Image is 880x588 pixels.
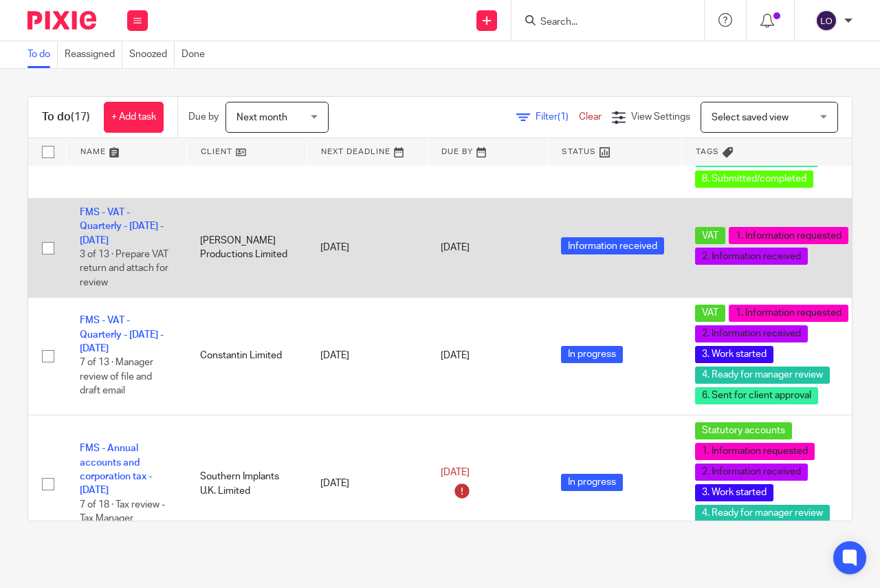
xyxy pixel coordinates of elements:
[729,227,848,244] span: 1. Information requested
[695,346,773,363] span: 3. Work started
[129,41,175,68] a: Snoozed
[579,112,602,122] a: Clear
[181,41,212,68] a: Done
[186,415,307,553] td: Southern Implants U.K. Limited
[307,415,427,553] td: [DATE]
[695,325,808,342] span: 2. Information received
[695,422,792,439] span: Statutory accounts
[558,112,569,122] span: (1)
[80,250,168,287] span: 3 of 13 · Prepare VAT return and attach for review
[695,367,830,384] span: 4. Ready for manager review
[712,113,789,122] span: Select saved view
[815,10,837,32] img: svg%3E
[65,41,122,68] a: Reassigned
[236,113,287,122] span: Next month
[539,17,663,29] input: Search
[561,237,664,254] span: Information received
[307,198,427,297] td: [DATE]
[729,305,848,322] span: 1. Information requested
[695,227,725,244] span: VAT
[695,443,815,460] span: 1. Information requested
[695,484,773,501] span: 3. Work started
[695,505,830,522] span: 4. Ready for manager review
[188,110,219,124] p: Due by
[695,248,808,265] span: 2. Information received
[441,243,470,252] span: [DATE]
[186,198,307,297] td: [PERSON_NAME] Productions Limited
[696,148,719,155] span: Tags
[695,464,808,481] span: 2. Information received
[561,474,623,491] span: In progress
[80,500,165,524] span: 7 of 18 · Tax review - Tax Manager
[80,316,164,353] a: FMS - VAT - Quarterly - [DATE] - [DATE]
[536,112,579,122] span: Filter
[186,297,307,415] td: Constantin Limited
[441,351,470,361] span: [DATE]
[441,468,470,478] span: [DATE]
[27,11,96,30] img: Pixie
[80,444,152,495] a: FMS - Annual accounts and corporation tax - [DATE]
[307,297,427,415] td: [DATE]
[80,208,164,246] a: FMS - VAT - Quarterly - [DATE] - [DATE]
[42,110,90,124] h1: To do
[71,111,90,122] span: (17)
[27,41,58,68] a: To do
[631,112,690,122] span: View Settings
[561,346,623,363] span: In progress
[104,102,164,133] a: + Add task
[80,358,153,396] span: 7 of 13 · Manager review of file and draft email
[695,387,818,404] span: 6. Sent for client approval
[695,171,813,188] span: 8. Submitted/completed
[695,305,725,322] span: VAT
